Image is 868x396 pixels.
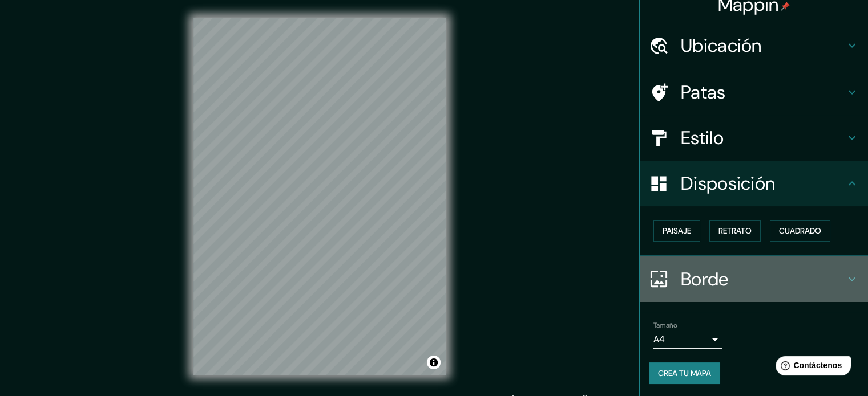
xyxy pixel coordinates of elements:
[658,368,711,378] font: Crea tu mapa
[653,333,665,345] font: A4
[427,356,441,369] button: Activar o desactivar atribución
[681,172,775,195] font: Disposición
[663,226,691,236] font: Paisaje
[653,220,700,242] button: Paisaje
[640,256,868,302] div: Borde
[681,80,726,104] font: Patas
[649,362,720,384] button: Crea tu mapa
[770,220,830,242] button: Cuadrado
[681,267,729,291] font: Borde
[718,226,752,236] font: Retrato
[709,220,761,242] button: Retrato
[766,352,855,383] iframe: Lanzador de widgets de ayuda
[193,18,446,375] canvas: Mapa
[681,34,762,58] font: Ubicación
[653,321,677,330] font: Tamaño
[681,126,724,150] font: Estilo
[640,115,868,161] div: Estilo
[640,23,868,68] div: Ubicación
[653,330,722,349] div: A4
[779,226,821,236] font: Cuadrado
[781,2,790,11] img: pin-icon.png
[640,161,868,206] div: Disposición
[640,70,868,115] div: Patas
